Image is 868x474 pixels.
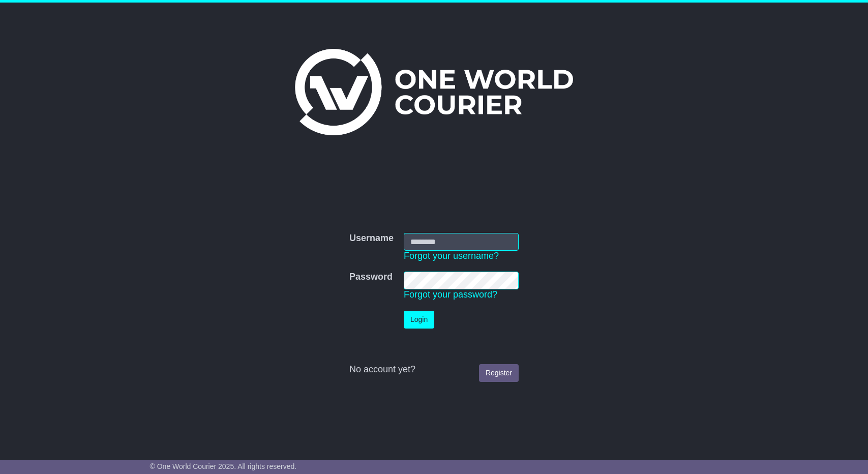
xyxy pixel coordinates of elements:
a: Register [479,364,519,382]
a: Forgot your username? [404,251,499,261]
label: Password [349,272,393,283]
img: One World [295,49,573,135]
span: © One World Courier 2025. All rights reserved. [150,462,297,470]
div: No account yet? [349,364,519,375]
button: Login [404,311,434,329]
a: Forgot your password? [404,289,497,300]
label: Username [349,233,394,244]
